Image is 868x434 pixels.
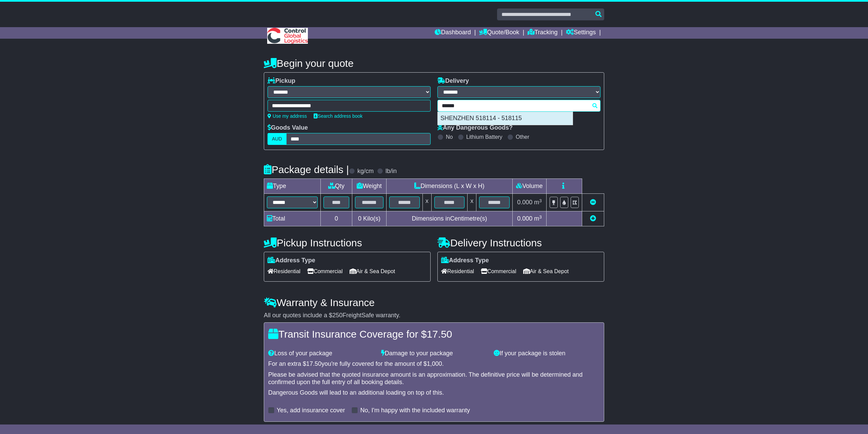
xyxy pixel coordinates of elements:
sup: 3 [539,214,542,220]
label: Other [516,134,529,140]
td: x [422,194,431,211]
span: 1,000 [427,360,442,367]
a: Search address book [314,113,362,119]
span: Residential [268,266,300,277]
span: Commercial [307,266,342,277]
label: Pickup [268,77,295,85]
a: Add new item [590,215,596,222]
div: SHENZHEN 518114 - 518115 [438,112,573,125]
label: Address Type [441,257,489,264]
span: m [534,215,542,222]
label: No, I'm happy with the included warranty [360,407,470,414]
span: 0 [358,215,361,222]
span: 17.50 [306,360,321,367]
sup: 3 [539,198,542,203]
label: Yes, add insurance cover [277,407,345,414]
td: Type [264,179,321,194]
label: No [446,134,453,140]
span: 0.000 [517,215,532,222]
td: Weight [352,179,387,194]
typeahead: Please provide city [437,100,600,112]
div: Dangerous Goods will lead to an additional loading on top of this. [268,389,600,397]
a: Settings [566,27,596,39]
label: lb/in [386,168,397,175]
span: m [534,199,542,206]
a: Use my address [268,113,307,119]
a: Remove this item [590,199,596,206]
div: All our quotes include a $ FreightSafe warranty. [264,312,604,319]
td: Qty [321,179,352,194]
label: Address Type [268,257,315,264]
span: Air & Sea Depot [523,266,569,277]
div: Loss of your package [265,350,378,357]
td: x [468,194,476,211]
td: Kilo(s) [352,211,387,226]
span: 250 [332,312,342,319]
a: Dashboard [435,27,471,39]
h4: Delivery Instructions [437,237,604,248]
div: Damage to your package [378,350,491,357]
td: Volume [512,179,546,194]
td: Dimensions in Centimetre(s) [386,211,512,226]
h4: Warranty & Insurance [264,297,604,308]
span: 17.50 [427,328,452,340]
span: Commercial [481,266,516,277]
td: Dimensions (L x W x H) [386,179,512,194]
h4: Package details | [264,164,349,175]
div: For an extra $ you're fully covered for the amount of $ . [268,360,600,368]
td: 0 [321,211,352,226]
div: If your package is stolen [490,350,603,357]
label: AUD [268,133,287,145]
h4: Begin your quote [264,58,604,69]
label: kg/cm [357,168,374,175]
h4: Pickup Instructions [264,237,431,248]
h4: Transit Insurance Coverage for $ [268,328,600,340]
span: 0.000 [517,199,532,206]
span: Air & Sea Depot [350,266,395,277]
a: Tracking [528,27,557,39]
a: Quote/Book [479,27,519,39]
label: Lithium Battery [466,134,502,140]
label: Goods Value [268,124,308,132]
div: Please be advised that the quoted insurance amount is an approximation. The definitive price will... [268,371,600,386]
label: Any Dangerous Goods? [437,124,513,132]
label: Delivery [437,77,469,85]
td: Total [264,211,321,226]
span: Residential [441,266,474,277]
